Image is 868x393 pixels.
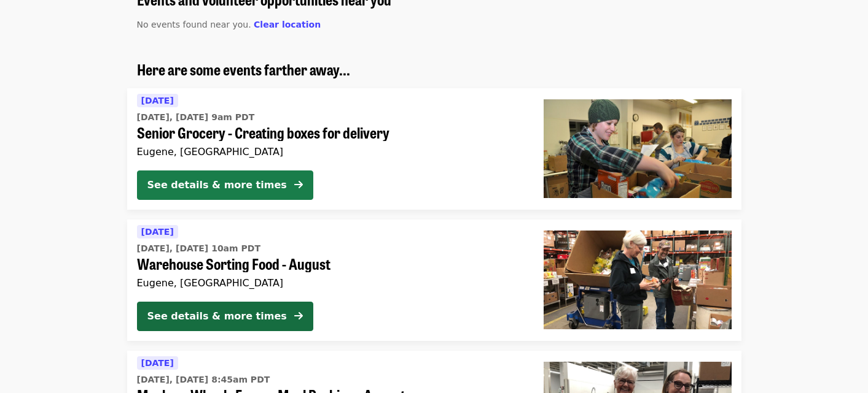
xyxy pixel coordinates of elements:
[141,96,174,105] span: [DATE]
[137,58,350,80] span: Here are some events farther away...
[137,373,270,386] time: [DATE], [DATE] 8:45am PDT
[127,88,741,210] a: See details for "Senior Grocery - Creating boxes for delivery"
[141,227,174,237] span: [DATE]
[137,255,524,273] span: Warehouse Sorting Food - August
[544,231,732,329] img: Warehouse Sorting Food - August organized by FOOD For Lane County
[137,277,524,289] div: Eugene, [GEOGRAPHIC_DATA]
[137,124,524,142] span: Senior Grocery - Creating boxes for delivery
[137,242,260,255] time: [DATE], [DATE] 10am PDT
[254,18,321,31] button: Clear location
[137,146,524,158] div: Eugene, [GEOGRAPHIC_DATA]
[294,310,303,322] i: arrow-right icon
[147,178,287,193] div: See details & more times
[127,219,741,341] a: See details for "Warehouse Sorting Food - August"
[141,358,174,368] span: [DATE]
[137,20,251,29] span: No events found near you.
[137,170,313,200] button: See details & more times
[544,99,732,197] img: Senior Grocery - Creating boxes for delivery organized by FOOD For Lane County
[137,111,255,124] time: [DATE], [DATE] 9am PDT
[254,20,321,29] span: Clear location
[294,179,303,191] i: arrow-right icon
[147,309,287,324] div: See details & more times
[137,302,313,331] button: See details & more times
